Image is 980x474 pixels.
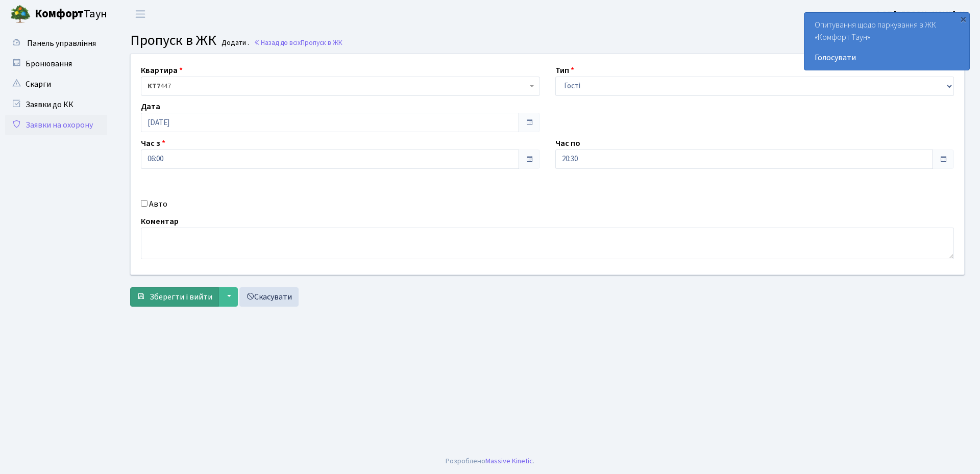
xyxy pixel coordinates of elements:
label: Тип [555,64,574,77]
span: Пропуск в ЖК [301,38,342,47]
label: Дата [141,101,160,113]
a: Заявки до КК [5,94,107,115]
label: Квартира [141,64,183,77]
b: ФОП [PERSON_NAME]. Н. [875,9,968,20]
a: Заявки на охорону [5,115,107,135]
button: Зберегти і вийти [130,287,219,307]
span: Панель управління [27,38,96,49]
a: Скасувати [239,287,299,307]
div: Розроблено . [446,456,534,467]
label: Авто [149,198,167,210]
b: Комфорт [35,6,84,22]
b: КТ7 [148,81,160,91]
a: Назад до всіхПропуск в ЖК [254,38,342,47]
a: Бронювання [5,54,107,74]
label: Коментар [141,215,179,228]
a: Massive Kinetic [485,456,533,466]
small: Додати . [219,39,249,47]
label: Час по [555,137,580,149]
a: Панель управління [5,33,107,54]
span: Пропуск в ЖК [130,30,216,51]
label: Час з [141,137,165,149]
span: <b>КТ7</b>&nbsp;&nbsp;&nbsp;447 [148,81,527,91]
img: logo.png [10,4,31,24]
a: ФОП [PERSON_NAME]. Н. [875,8,968,20]
span: <b>КТ7</b>&nbsp;&nbsp;&nbsp;447 [141,77,540,96]
a: Голосувати [815,52,959,64]
button: Переключити навігацію [128,6,153,22]
span: Таун [35,6,107,23]
a: Скарги [5,74,107,94]
div: Опитування щодо паркування в ЖК «Комфорт Таун» [804,13,969,70]
div: × [958,14,968,24]
span: Зберегти і вийти [150,291,212,303]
